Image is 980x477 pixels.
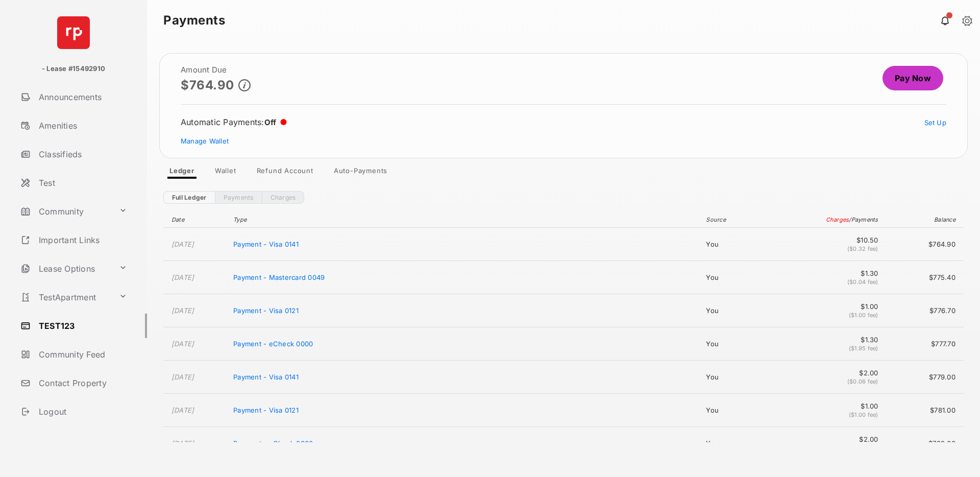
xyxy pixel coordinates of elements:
[884,212,964,228] th: Balance
[215,191,262,204] a: Payments
[775,435,878,443] span: $2.00
[884,361,964,394] td: $779.00
[701,361,770,394] td: You
[171,406,194,414] time: [DATE]
[16,342,147,367] a: Community Feed
[826,216,849,223] span: Charges
[249,166,322,179] a: Refund Account
[181,78,234,92] p: $764.90
[884,294,964,327] td: $776.70
[775,236,878,244] span: $10.50
[171,340,194,348] time: [DATE]
[207,166,244,179] a: Wallet
[16,113,147,138] a: Amenities
[16,199,115,224] a: Community
[262,191,305,204] a: Charges
[775,369,878,377] span: $2.00
[163,191,215,204] a: Full Ledger
[849,345,878,352] span: ($1.95 fee)
[847,378,878,385] span: ($0.06 fee)
[171,306,194,315] time: [DATE]
[16,85,147,109] a: Announcements
[884,228,964,261] td: $764.90
[884,427,964,460] td: $782.00
[849,216,878,223] span: / Payments
[233,273,325,281] span: Payment - Mastercard 0049
[57,16,90,49] img: svg+xml;base64,PHN2ZyB4bWxucz0iaHR0cDovL3d3dy53My5vcmcvMjAwMC9zdmciIHdpZHRoPSI2NCIgaGVpZ2h0PSI2NC...
[775,269,878,277] span: $1.30
[16,256,115,281] a: Lease Options
[701,394,770,427] td: You
[775,402,878,410] span: $1.00
[233,406,299,414] span: Payment - Visa 0121
[16,399,147,424] a: Logout
[163,14,225,27] strong: Payments
[16,285,115,309] a: TestApartment
[884,261,964,294] td: $775.40
[701,212,770,228] th: Source
[181,137,229,145] a: Manage Wallet
[16,371,147,395] a: Contact Property
[233,240,299,248] span: Payment - Visa 0141
[924,118,947,127] a: Set Up
[171,373,194,381] time: [DATE]
[171,240,194,248] time: [DATE]
[775,302,878,311] span: $1.00
[849,411,878,418] span: ($1.00 fee)
[171,439,194,447] time: [DATE]
[181,117,287,127] div: Automatic Payments :
[16,228,131,252] a: Important Links
[233,373,299,381] span: Payment - Visa 0141
[701,261,770,294] td: You
[264,117,277,127] span: Off
[16,314,147,338] a: TEST123
[847,278,878,285] span: ($0.04 fee)
[228,212,701,228] th: Type
[233,439,313,447] span: Payment - eCheck 0000
[42,64,105,74] p: - Lease #15492910
[775,336,878,344] span: $1.30
[326,166,396,179] a: Auto-Payments
[701,327,770,361] td: You
[847,245,878,252] span: ($0.32 fee)
[233,306,299,315] span: Payment - Visa 0121
[701,228,770,261] td: You
[16,171,147,195] a: Test
[233,340,313,348] span: Payment - eCheck 0000
[171,273,194,281] time: [DATE]
[16,142,147,166] a: Classifieds
[701,294,770,327] td: You
[701,427,770,460] td: You
[884,394,964,427] td: $781.00
[884,327,964,361] td: $777.70
[161,166,203,179] a: Ledger
[163,212,228,228] th: Date
[181,66,251,74] h2: Amount Due
[849,312,878,319] span: ($1.00 fee)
